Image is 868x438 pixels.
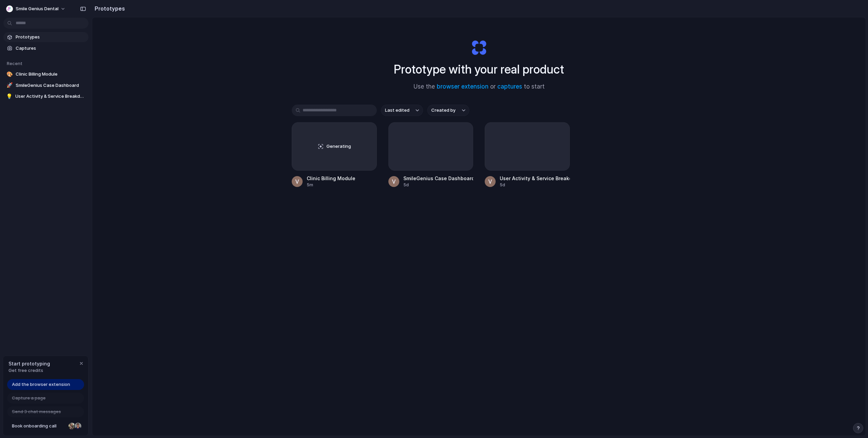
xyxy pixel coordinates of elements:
[16,45,86,52] span: Captures
[427,105,469,116] button: Created by
[92,4,125,13] h2: Prototypes
[12,408,61,415] span: Send 3 chat messages
[16,82,86,89] span: SmileGenius Case Dashboard
[16,71,86,78] span: Clinic Billing Module
[388,122,473,188] a: SmileGenius Case Dashboard5d
[7,421,84,432] a: Book onboarding call
[414,82,545,91] span: Use the or to start
[431,107,455,114] span: Created by
[12,381,70,388] span: Add the browser extension
[326,143,351,150] span: Generating
[403,175,473,182] div: SmileGenius Case Dashboard
[68,422,76,430] div: Nicole Kubica
[497,83,522,90] a: captures
[381,105,423,116] button: Last edited
[292,122,377,188] a: GeneratingClinic Billing Module5m
[16,34,86,41] span: Prototypes
[3,43,89,53] a: Captures
[307,175,355,182] div: Clinic Billing Module
[307,182,355,188] div: 5m
[437,83,488,90] a: browser extension
[500,175,570,182] div: User Activity & Service Breakdown Dashboard
[3,80,89,91] a: 🚀SmileGenius Case Dashboard
[3,32,89,42] a: Prototypes
[6,82,13,89] div: 🚀
[403,182,473,188] div: 5d
[12,423,66,429] span: Book onboarding call
[9,360,50,367] span: Start prototyping
[3,3,69,14] button: Smile Genius Dental
[3,91,89,101] a: 💡User Activity & Service Breakdown Dashboard
[394,60,564,78] h1: Prototype with your real product
[7,61,22,66] span: Recent
[385,107,409,114] span: Last edited
[6,71,13,78] div: 🎨
[74,422,82,430] div: Christian Iacullo
[16,5,59,12] span: Smile Genius Dental
[485,122,570,188] a: User Activity & Service Breakdown Dashboard5d
[3,69,89,79] a: 🎨Clinic Billing Module
[12,395,46,402] span: Capture a page
[500,182,570,188] div: 5d
[9,367,50,374] span: Get free credits
[15,93,86,100] span: User Activity & Service Breakdown Dashboard
[6,93,13,100] div: 💡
